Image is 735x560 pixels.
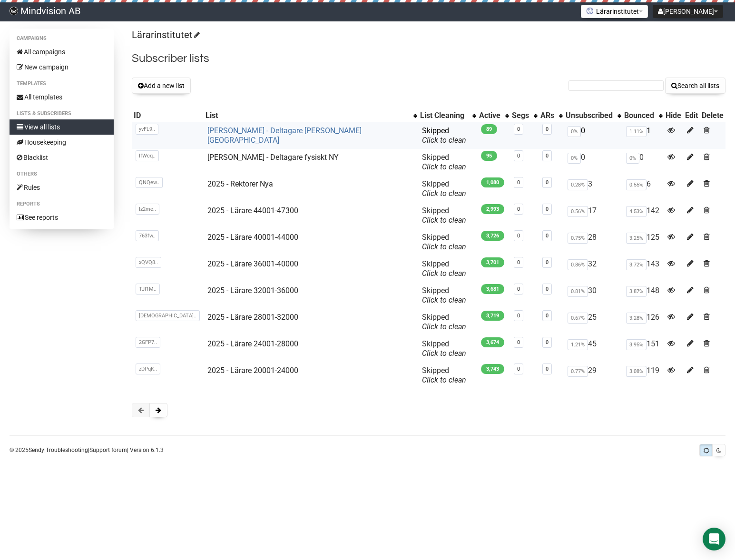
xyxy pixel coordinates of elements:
[422,216,466,225] a: Click to clean
[422,126,466,145] span: Skipped
[10,89,114,105] a: All templates
[422,136,466,145] a: Click to clean
[510,109,539,122] th: Segs: No sort applied, activate to apply an ascending sort
[136,257,161,268] span: xQVQ8..
[481,257,504,267] span: 3,701
[626,366,647,377] span: 3.08%
[664,109,683,122] th: Hide: No sort applied, sorting is disabled
[564,202,622,229] td: 17
[512,111,529,120] div: Segs
[546,126,549,132] a: 0
[10,78,114,89] li: Templates
[29,447,44,453] a: Sendy
[564,109,622,122] th: Unsubscribed: No sort applied, activate to apply an ascending sort
[517,366,520,372] a: 0
[564,229,622,255] td: 28
[568,313,588,324] span: 0.67%
[622,149,664,176] td: 0
[10,180,114,195] a: Rules
[136,230,159,241] span: 763fw..
[422,269,466,278] a: Click to clean
[517,259,520,265] a: 0
[132,50,725,67] h2: Subscriber lists
[136,124,158,135] span: yvFL9..
[665,78,725,94] button: Search all lists
[626,206,647,217] span: 4.53%
[422,375,466,384] a: Click to clean
[546,153,549,159] a: 0
[700,109,725,122] th: Delete: No sort applied, sorting is disabled
[685,111,698,120] div: Edit
[481,231,504,241] span: 3,726
[546,366,549,372] a: 0
[517,206,520,212] a: 0
[624,111,654,120] div: Bounced
[626,286,647,297] span: 3.87%
[702,111,724,120] div: Delete
[622,255,664,282] td: 143
[481,311,504,321] span: 3,719
[546,206,549,212] a: 0
[422,189,466,198] a: Click to clean
[539,109,564,122] th: ARs: No sort applied, activate to apply an ascending sort
[422,322,466,331] a: Click to clean
[622,122,664,149] td: 1
[546,339,549,345] a: 0
[422,162,466,171] a: Click to clean
[132,29,198,40] a: Lärarinstitutet
[89,447,127,453] a: Support forum
[568,366,588,377] span: 0.77%
[622,202,664,229] td: 142
[207,153,339,162] a: [PERSON_NAME] - Deltagare fysiskt NY
[481,177,504,187] span: 1,080
[566,111,613,120] div: Unsubscribed
[481,204,504,214] span: 2,993
[622,109,664,122] th: Bounced: No sort applied, activate to apply an ascending sort
[517,233,520,239] a: 0
[136,150,159,161] span: IfWcq..
[517,179,520,186] a: 0
[46,447,88,453] a: Troubleshooting
[420,111,468,120] div: List Cleaning
[10,108,114,119] li: Lists & subscribers
[568,286,588,297] span: 0.81%
[136,364,160,374] span: zDPqK..
[10,168,114,180] li: Others
[481,124,497,134] span: 89
[481,337,504,347] span: 3,674
[546,233,549,239] a: 0
[581,5,648,18] button: Lärarinstitutet
[481,364,504,374] span: 3,743
[666,111,681,120] div: Hide
[568,206,588,217] span: 0.56%
[422,179,466,198] span: Skipped
[626,126,647,137] span: 1.11%
[422,242,466,251] a: Click to clean
[206,111,409,120] div: List
[517,339,520,345] a: 0
[564,335,622,362] td: 45
[546,179,549,186] a: 0
[546,259,549,265] a: 0
[546,286,549,292] a: 0
[481,284,504,294] span: 3,681
[564,176,622,202] td: 3
[568,153,581,164] span: 0%
[136,204,159,215] span: Iz2me..
[568,179,588,190] span: 0.28%
[10,150,114,165] a: Blacklist
[622,176,664,202] td: 6
[207,259,298,268] a: 2025 - Lärare 36001-40000
[10,198,114,210] li: Reports
[626,339,647,350] span: 3.95%
[517,153,520,159] a: 0
[626,153,639,164] span: 0%
[622,282,664,309] td: 148
[477,109,510,122] th: Active: No sort applied, activate to apply an ascending sort
[207,286,298,295] a: 2025 - Lärare 32001-36000
[568,259,588,270] span: 0.86%
[207,206,298,215] a: 2025 - Lärare 44001-47300
[564,255,622,282] td: 32
[418,109,477,122] th: List Cleaning: No sort applied, activate to apply an ascending sort
[207,179,273,188] a: 2025 - Rektorer Nya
